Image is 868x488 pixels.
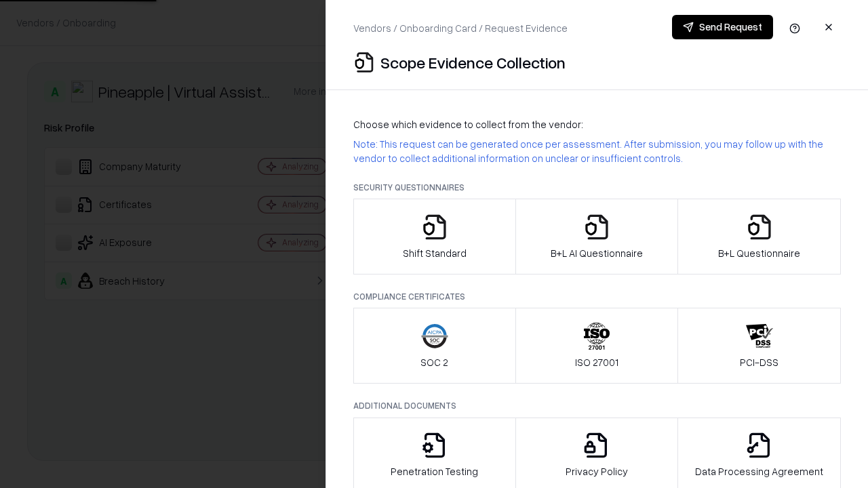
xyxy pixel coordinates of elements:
p: Security Questionnaires [353,182,841,193]
button: ISO 27001 [515,308,679,384]
p: Note: This request can be generated once per assessment. After submission, you may follow up with... [353,137,841,165]
p: Shift Standard [403,246,467,260]
p: Penetration Testing [391,464,478,479]
p: ISO 27001 [575,355,618,369]
button: SOC 2 [353,308,516,384]
p: Vendors / Onboarding Card / Request Evidence [353,21,568,35]
p: B+L AI Questionnaire [551,246,643,260]
button: Send Request [672,15,773,39]
p: Data Processing Agreement [695,464,823,479]
button: B+L Questionnaire [677,199,841,274]
p: Compliance Certificates [353,291,841,302]
p: Privacy Policy [566,464,628,479]
p: Choose which evidence to collect from the vendor: [353,117,841,131]
button: B+L AI Questionnaire [515,199,679,274]
p: Additional Documents [353,400,841,411]
p: PCI-DSS [740,355,778,369]
button: PCI-DSS [677,308,841,384]
p: B+L Questionnaire [718,246,800,260]
button: Shift Standard [353,199,516,274]
p: SOC 2 [420,355,448,369]
p: Scope Evidence Collection [380,52,566,73]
